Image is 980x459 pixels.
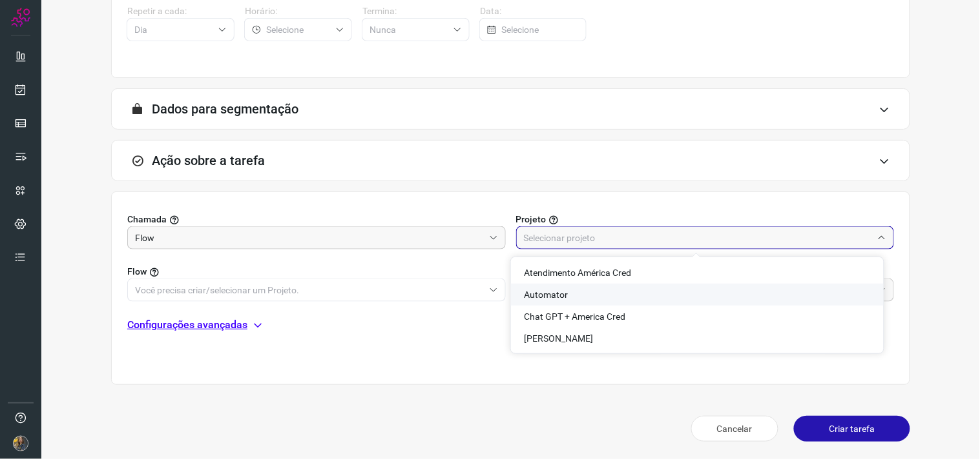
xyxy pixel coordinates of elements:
[152,153,265,168] h3: Ação sobre a tarefa
[691,416,778,442] button: Cancelar
[11,8,30,27] img: Logo
[362,5,470,18] label: Termina:
[794,416,910,442] button: Criar tarefa
[127,265,147,278] span: Flow
[266,19,330,41] input: Selecione
[524,311,625,322] span: Chat GPT + America Cred
[134,19,213,41] input: Selecione
[245,5,352,18] label: Horário:
[370,19,448,41] input: Selecione
[135,279,484,301] input: Você precisa criar/selecionar um Projeto.
[127,213,167,226] span: Chamada
[480,5,587,18] label: Data:
[127,5,235,18] label: Repetir a cada:
[127,317,247,333] p: Configurações avançadas
[524,333,593,344] span: [PERSON_NAME]
[524,268,631,278] span: Atendimento América Cred
[516,213,547,226] span: Projeto
[152,101,298,117] h3: Dados para segmentação
[524,289,568,300] span: Automator
[501,19,579,41] input: Selecione
[524,227,873,249] input: Selecionar projeto
[135,227,484,249] input: Selecionar projeto
[13,436,28,451] img: 7a73bbd33957484e769acd1c40d0590e.JPG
